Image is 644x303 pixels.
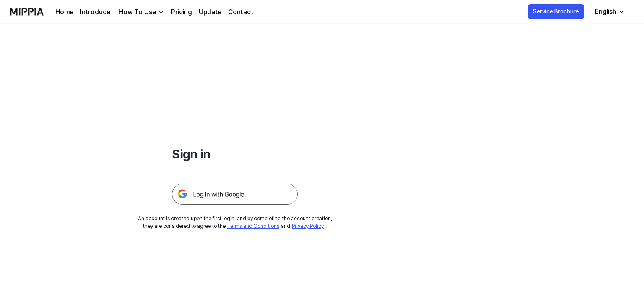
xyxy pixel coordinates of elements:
img: 구글 로그인 버튼 [172,184,298,205]
button: How To Use [117,7,164,17]
a: Terms and Conditions [227,223,279,229]
a: Update [199,7,221,17]
div: English [593,7,618,17]
a: Privacy Policy [292,223,324,229]
a: Home [55,7,73,17]
a: Pricing [171,7,192,17]
button: Service Brochure [528,4,584,19]
img: down [158,9,164,16]
div: How To Use [117,7,158,17]
h1: Sign in [172,145,298,163]
div: An account is created upon the first login, and by completing the account creation, they are cons... [138,215,332,230]
a: Introduce [80,7,110,17]
a: Contact [228,7,253,17]
button: English [588,3,630,20]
